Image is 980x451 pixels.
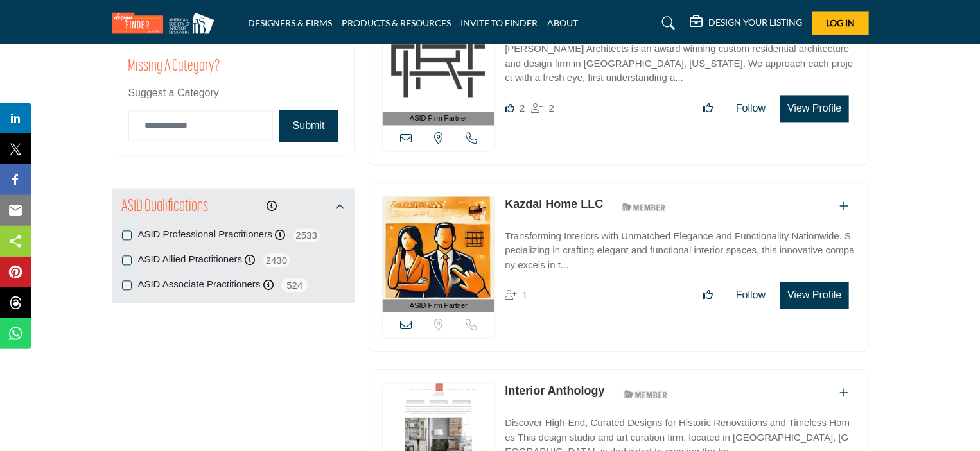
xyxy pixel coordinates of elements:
[780,95,848,122] button: View Profile
[690,15,803,31] div: DESIGN YOUR LISTING
[728,282,774,308] button: Follow
[549,103,554,114] span: 2
[128,110,273,140] input: Category Name
[122,196,209,219] h2: ASID Qualifications
[780,282,848,309] button: View Profile
[383,9,495,125] a: ASID Firm Partner
[262,252,291,268] span: 2430
[112,12,221,33] img: Site Logo
[694,282,721,308] button: Like listing
[138,277,261,292] label: ASID Associate Practitioners
[505,198,603,210] a: Kazdal Home LLC
[122,230,132,240] input: ASID Professional Practitioners checkbox
[522,289,527,300] span: 1
[812,11,869,35] button: Log In
[383,9,495,112] img: Clark Richardson Architects
[138,227,272,242] label: ASID Professional Practitioners
[128,87,219,98] span: Suggest a Category
[292,227,321,243] span: 2533
[267,201,277,212] a: Information about
[122,280,132,290] input: ASID Associate Practitioners checkbox
[280,277,309,293] span: 524
[548,17,579,28] a: ABOUT
[505,221,855,273] a: Transforming Interiors with Unmatched Elegance and Functionality Nationwide. Specializing in craf...
[342,17,451,28] a: PRODUCTS & RESOURCES
[383,196,495,312] a: ASID Firm Partner
[694,96,721,121] button: Like listing
[840,387,849,398] a: Add To List
[410,300,468,311] span: ASID Firm Partner
[840,201,849,212] a: Add To List
[505,42,855,85] p: [PERSON_NAME] Architects is an award winning custom residential architecture and design firm in [...
[461,17,538,28] a: INVITE TO FINDER
[383,196,495,299] img: Kazdal Home LLC
[248,17,333,28] a: DESIGNERS & FIRMS
[505,34,855,85] a: [PERSON_NAME] Architects is an award winning custom residential architecture and design firm in [...
[728,96,774,121] button: Follow
[520,103,525,114] span: 2
[505,287,527,303] div: Followers
[138,252,243,267] label: ASID Allied Practitioners
[505,103,514,113] i: Likes
[505,384,604,397] a: Interior Anthology
[505,196,603,213] p: Kazdal Home LLC
[279,110,338,142] button: Submit
[505,382,604,400] p: Interior Anthology
[532,101,554,116] div: Followers
[709,17,803,28] h5: DESIGN YOUR LISTING
[122,255,132,265] input: ASID Allied Practitioners checkbox
[267,199,277,214] div: Click to view information
[128,57,338,85] h2: Missing a Category?
[410,113,468,124] span: ASID Firm Partner
[826,17,855,28] span: Log In
[615,199,673,215] img: ASID Members Badge Icon
[505,229,855,273] p: Transforming Interiors with Unmatched Elegance and Functionality Nationwide. Specializing in craf...
[617,386,675,402] img: ASID Members Badge Icon
[649,13,683,33] a: Search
